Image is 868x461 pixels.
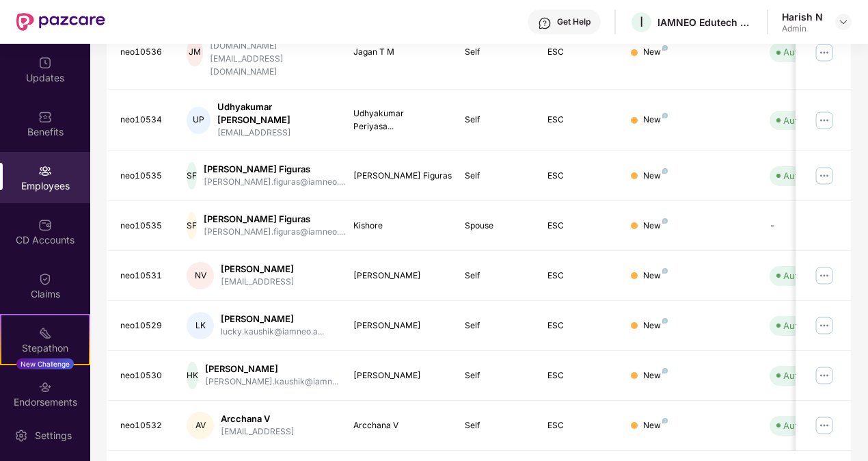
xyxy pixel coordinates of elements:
[217,127,331,140] div: [EMAIL_ADDRESS]
[662,418,668,423] img: svg+xml;base64,PHN2ZyB4bWxucz0iaHR0cDovL3d3dy53My5vcmcvMjAwMC9zdmciIHdpZHRoPSI4IiBoZWlnaHQ9IjgiIH...
[38,218,52,232] img: svg+xml;base64,PHN2ZyBpZD0iQ0RfQWNjb3VudHMiIGRhdGEtbmFtZT0iQ0QgQWNjb3VudHMiIHhtbG5zPSJodHRwOi8vd3...
[465,269,526,282] div: Self
[662,268,668,274] img: svg+xml;base64,PHN2ZyB4bWxucz0iaHR0cDovL3d3dy53My5vcmcvMjAwMC9zdmciIHdpZHRoPSI4IiBoZWlnaHQ9IjgiIH...
[538,16,552,30] img: svg+xml;base64,PHN2ZyBpZD0iSGVscC0zMngzMiIgeG1sbnM9Imh0dHA6Ly93d3cudzMub3JnLzIwMDAvc3ZnIiB3aWR0aD...
[120,319,165,332] div: neo10529
[1,341,89,355] div: Stepathon
[120,269,165,282] div: neo10531
[643,419,668,432] div: New
[783,45,838,59] div: Auto Verified
[838,16,849,27] img: svg+xml;base64,PHN2ZyBpZD0iRHJvcGRvd24tMzJ4MzIiIHhtbG5zPSJodHRwOi8vd3d3LnczLm9yZy8yMDAwL3N2ZyIgd2...
[813,265,835,287] img: manageButton
[187,362,198,389] div: HK
[643,170,668,183] div: New
[217,101,331,127] div: Udhyakumar [PERSON_NAME]
[782,10,823,23] div: Harish N
[643,269,668,282] div: New
[547,369,609,382] div: ESC
[662,168,668,174] img: svg+xml;base64,PHN2ZyB4bWxucz0iaHR0cDovL3d3dy53My5vcmcvMjAwMC9zdmciIHdpZHRoPSI4IiBoZWlnaHQ9IjgiIH...
[38,272,52,286] img: svg+xml;base64,PHN2ZyBpZD0iQ2xhaW0iIHhtbG5zPSJodHRwOi8vd3d3LnczLm9yZy8yMDAwL3N2ZyIgd2lkdGg9IjIwIi...
[662,218,668,224] img: svg+xml;base64,PHN2ZyB4bWxucz0iaHR0cDovL3d3dy53My5vcmcvMjAwMC9zdmciIHdpZHRoPSI4IiBoZWlnaHQ9IjgiIH...
[547,170,609,183] div: ESC
[783,319,838,332] div: Auto Verified
[353,419,443,432] div: Arcchana V
[813,365,835,386] img: manageButton
[643,369,668,382] div: New
[221,412,295,425] div: Arcchana V
[353,46,443,59] div: Jagan T M
[547,319,609,332] div: ESC
[120,369,165,382] div: neo10530
[187,262,214,289] div: NV
[187,312,214,339] div: LK
[187,162,197,189] div: SF
[353,220,443,233] div: Kishore
[187,212,197,239] div: SF
[16,358,74,369] div: New Challenge
[557,16,591,27] div: Get Help
[38,110,52,124] img: svg+xml;base64,PHN2ZyBpZD0iQmVuZWZpdHMiIHhtbG5zPSJodHRwOi8vd3d3LnczLm9yZy8yMDAwL3N2ZyIgd2lkdGg9Ij...
[353,170,443,183] div: [PERSON_NAME] Figuras
[662,45,668,51] img: svg+xml;base64,PHN2ZyB4bWxucz0iaHR0cDovL3d3dy53My5vcmcvMjAwMC9zdmciIHdpZHRoPSI4IiBoZWlnaHQ9IjgiIH...
[465,419,526,432] div: Self
[16,13,105,31] img: New Pazcare Logo
[221,326,324,339] div: lucky.kaushik@iamneo.a...
[38,326,52,340] img: svg+xml;base64,PHN2ZyB4bWxucz0iaHR0cDovL3d3dy53My5vcmcvMjAwMC9zdmciIHdpZHRoPSIyMSIgaGVpZ2h0PSIyMC...
[221,313,324,326] div: [PERSON_NAME]
[120,220,165,233] div: neo10535
[120,46,165,59] div: neo10536
[187,412,214,439] div: AV
[31,429,76,443] div: Settings
[38,56,52,70] img: svg+xml;base64,PHN2ZyBpZD0iVXBkYXRlZCIgeG1sbnM9Imh0dHA6Ly93d3cudzMub3JnLzIwMDAvc3ZnIiB3aWR0aD0iMj...
[353,319,443,332] div: [PERSON_NAME]
[465,46,526,59] div: Self
[783,419,838,432] div: Auto Verified
[643,220,668,233] div: New
[204,213,345,226] div: [PERSON_NAME] Figuras
[221,425,295,438] div: [EMAIL_ADDRESS]
[38,164,52,178] img: svg+xml;base64,PHN2ZyBpZD0iRW1wbG95ZWVzIiB4bWxucz0iaHR0cDovL3d3dy53My5vcmcvMjAwMC9zdmciIHdpZHRoPS...
[210,40,331,79] div: [DOMAIN_NAME][EMAIL_ADDRESS][DOMAIN_NAME]
[783,369,838,382] div: Auto Verified
[813,315,835,337] img: manageButton
[465,369,526,382] div: Self
[813,42,835,64] img: manageButton
[813,414,835,436] img: manageButton
[465,220,526,233] div: Spouse
[205,363,338,376] div: [PERSON_NAME]
[640,14,643,30] span: I
[783,269,838,282] div: Auto Verified
[643,46,668,59] div: New
[643,114,668,127] div: New
[353,369,443,382] div: [PERSON_NAME]
[783,114,838,127] div: Auto Verified
[38,380,52,394] img: svg+xml;base64,PHN2ZyBpZD0iRW5kb3JzZW1lbnRzIiB4bWxucz0iaHR0cDovL3d3dy53My5vcmcvMjAwMC9zdmciIHdpZH...
[221,276,295,289] div: [EMAIL_ADDRESS]
[783,169,838,183] div: Auto Verified
[353,269,443,282] div: [PERSON_NAME]
[813,109,835,131] img: manageButton
[662,113,668,118] img: svg+xml;base64,PHN2ZyB4bWxucz0iaHR0cDovL3d3dy53My5vcmcvMjAwMC9zdmciIHdpZHRoPSI4IiBoZWlnaHQ9IjgiIH...
[547,114,609,127] div: ESC
[465,114,526,127] div: Self
[14,429,28,443] img: svg+xml;base64,PHN2ZyBpZD0iU2V0dGluZy0yMHgyMCIgeG1sbnM9Imh0dHA6Ly93d3cudzMub3JnLzIwMDAvc3ZnIiB3aW...
[465,170,526,183] div: Self
[662,318,668,324] img: svg+xml;base64,PHN2ZyB4bWxucz0iaHR0cDovL3d3dy53My5vcmcvMjAwMC9zdmciIHdpZHRoPSI4IiBoZWlnaHQ9IjgiIH...
[547,220,609,233] div: ESC
[187,39,202,66] div: JM
[120,170,165,183] div: neo10535
[205,376,338,388] div: [PERSON_NAME].kaushik@iamn...
[662,368,668,373] img: svg+xml;base64,PHN2ZyB4bWxucz0iaHR0cDovL3d3dy53My5vcmcvMjAwMC9zdmciIHdpZHRoPSI4IiBoZWlnaHQ9IjgiIH...
[204,226,345,239] div: [PERSON_NAME].figuras@iamneo....
[465,319,526,332] div: Self
[813,165,835,187] img: manageButton
[547,269,609,282] div: ESC
[353,107,443,133] div: Udhyakumar Periyasa...
[547,46,609,59] div: ESC
[187,107,211,134] div: UP
[120,419,165,432] div: neo10532
[204,176,345,189] div: [PERSON_NAME].figuras@iamneo....
[221,263,295,276] div: [PERSON_NAME]
[657,16,753,29] div: IAMNEO Edutech Private Limited
[547,419,609,432] div: ESC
